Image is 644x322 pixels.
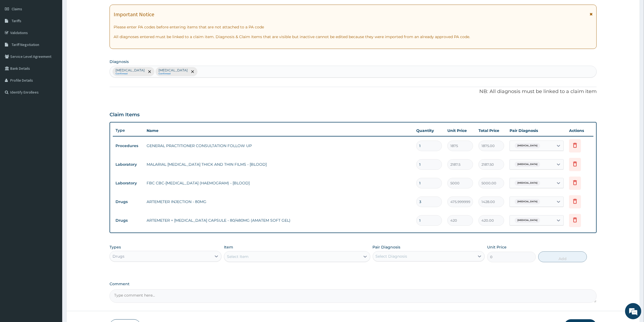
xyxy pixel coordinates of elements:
[227,254,249,259] div: Select Item
[110,112,140,118] h3: Claim Items
[114,24,593,30] p: Please enter PA codes before entering items that are not attached to a PA code
[10,27,22,41] img: d_794563401_company_1708531726252_794563401
[476,125,507,136] th: Total Price
[515,143,540,148] span: [MEDICAL_DATA]
[110,59,129,64] label: Diagnosis
[515,180,540,186] span: [MEDICAL_DATA]
[113,125,144,135] th: Type
[144,196,414,207] td: ARTEMETER INJECTION - 80MG
[515,162,540,167] span: [MEDICAL_DATA]
[147,69,152,74] span: remove selection option
[89,3,102,16] div: Minimize live chat window
[12,18,21,23] span: Tariffs
[113,141,144,151] td: Procedures
[515,218,540,223] span: [MEDICAL_DATA]
[144,140,414,151] td: GENERAL PRACTITIONER CONSULTATION FOLLOW UP
[113,160,144,170] td: Laboratory
[144,178,414,188] td: FBC CBC-[MEDICAL_DATA] (HAEMOGRAM) - [BLOOD]
[115,72,145,75] small: Confirmed
[566,125,593,136] th: Actions
[114,11,154,17] h1: Important Notice
[144,215,414,226] td: ARTEMETER + [MEDICAL_DATA] CAPSULE - 80/480MG (AMATEM SOFT GEL)
[515,199,540,204] span: [MEDICAL_DATA]
[110,282,597,286] label: Comment
[158,72,188,75] small: Confirmed
[144,125,414,136] th: Name
[12,42,39,47] span: Tariff Negotiation
[144,159,414,170] td: MALARIAL [MEDICAL_DATA] THICK AND THIN FILMS - [BLOOD]
[28,30,91,37] div: Chat with us now
[31,68,75,123] span: We're online!
[445,125,476,136] th: Unit Price
[110,245,121,250] label: Types
[113,215,144,225] td: Drugs
[110,88,597,95] p: NB: All diagnosis must be linked to a claim item
[224,244,233,250] label: Item
[487,244,507,250] label: Unit Price
[12,6,22,11] span: Claims
[158,68,188,72] p: [MEDICAL_DATA]
[3,148,103,167] textarea: Type your message and hit 'Enter'
[507,125,566,136] th: Pair Diagnosis
[115,68,145,72] p: [MEDICAL_DATA]
[113,254,124,259] div: Drugs
[376,254,407,259] div: Select Diagnosis
[414,125,445,136] th: Quantity
[538,251,587,262] button: Add
[114,34,593,39] p: All diagnoses entered must be linked to a claim item. Diagnosis & Claim Items that are visible bu...
[113,197,144,207] td: Drugs
[373,244,401,250] label: Pair Diagnosis
[190,69,195,74] span: remove selection option
[113,178,144,188] td: Laboratory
